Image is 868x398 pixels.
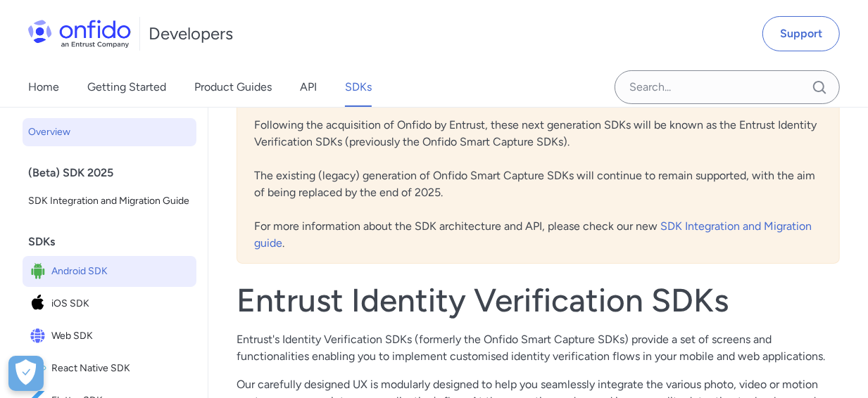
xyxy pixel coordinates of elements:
[28,193,191,210] span: SDK Integration and Migration Guide
[8,356,44,391] button: Open Preferences
[23,288,196,319] a: IconiOS SDKiOS SDK
[28,262,51,281] img: IconAndroid SDK
[237,20,840,264] div: We are excited to announce the release of our new mobile SDKs. After the beta release of the new ...
[28,68,59,107] a: Home
[237,281,840,320] h1: Entrust Identity Verification SDKs
[23,118,196,146] a: Overview
[28,124,191,141] span: Overview
[23,256,196,287] a: IconAndroid SDKAndroid SDK
[28,326,51,346] img: IconWeb SDK
[615,70,840,104] input: Onfido search input field
[8,356,44,391] div: Cookie Preferences
[28,228,202,256] div: SDKs
[149,23,233,45] h1: Developers
[762,16,840,51] a: Support
[23,321,196,352] a: IconWeb SDKWeb SDK
[51,359,191,378] span: React Native SDK
[87,68,166,107] a: Getting Started
[23,353,196,384] a: IconReact Native SDKReact Native SDK
[28,294,51,314] img: IconiOS SDK
[51,262,191,281] span: Android SDK
[51,294,191,314] span: iOS SDK
[194,68,272,107] a: Product Guides
[51,326,191,346] span: Web SDK
[28,159,202,187] div: (Beta) SDK 2025
[237,331,840,365] p: Entrust's Identity Verification SDKs (formerly the Onfido Smart Capture SDKs) provide a set of sc...
[23,187,196,215] a: SDK Integration and Migration Guide
[300,68,317,107] a: API
[28,20,131,48] img: Onfido Logo
[345,68,372,107] a: SDKs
